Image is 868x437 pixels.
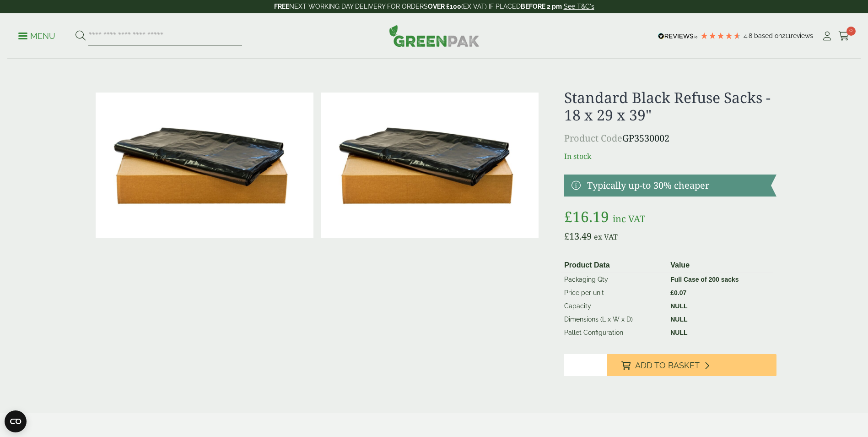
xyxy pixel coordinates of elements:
[670,289,686,296] bdi: 0.07
[670,302,687,310] strong: NULL
[564,207,572,226] span: £
[838,32,850,41] i: Cart
[564,230,592,242] bdi: 13.49
[561,258,667,273] th: Product Data
[670,329,687,336] strong: NULL
[670,276,739,283] strong: Full Case of 200 sacks
[754,32,782,39] span: Based on
[846,27,856,36] span: 0
[564,132,622,144] span: Product Code
[96,93,313,238] img: Standard Black Refuse Sacks 18 X 29 X 39
[782,32,791,39] span: 211
[744,32,754,39] span: 4.8
[321,93,539,238] img: Standard Black Refuse Sacks 18 X 29 X 39
[670,316,687,323] strong: NULL
[561,273,667,286] td: Packaging Qty
[564,3,594,10] a: See T&C's
[564,131,776,145] p: GP3530002
[561,326,667,339] td: Pallet Configuration
[821,32,833,41] i: My Account
[561,286,667,300] td: Price per unit
[274,3,289,10] strong: FREE
[561,313,667,326] td: Dimensions (L x W x D)
[667,258,772,273] th: Value
[613,213,645,225] span: inc VAT
[670,289,674,296] span: £
[428,3,461,10] strong: OVER £100
[564,207,609,226] bdi: 16.19
[5,410,27,432] button: Open CMP widget
[389,25,480,47] img: GreenPak Supplies
[658,33,698,39] img: REVIEWS.io
[564,230,569,242] span: £
[607,354,776,376] button: Add to Basket
[18,31,55,40] a: Menu
[635,361,700,371] span: Add to Basket
[561,300,667,313] td: Capacity
[791,32,813,39] span: reviews
[594,232,618,242] span: ex VAT
[521,3,562,10] strong: BEFORE 2 pm
[18,31,55,42] p: Menu
[564,89,776,124] h1: Standard Black Refuse Sacks - 18 x 29 x 39"
[838,29,850,43] a: 0
[564,151,776,162] p: In stock
[700,32,741,40] div: 4.79 Stars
